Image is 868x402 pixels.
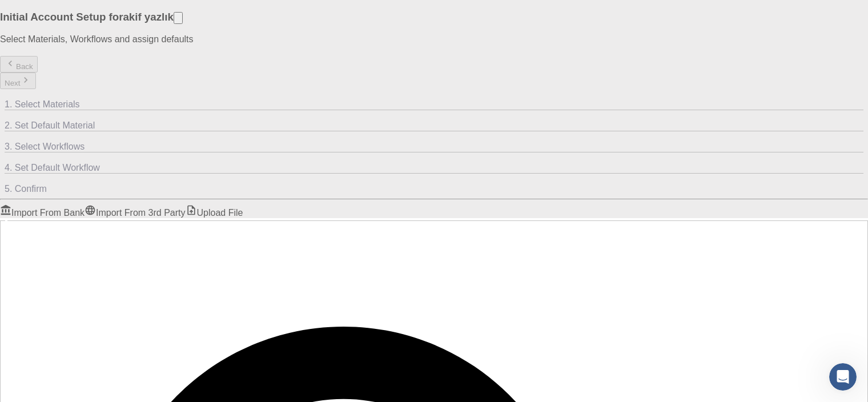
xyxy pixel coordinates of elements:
[186,208,243,218] a: Upload File
[23,8,58,18] span: Destek
[829,363,857,391] iframe: Intercom live chat
[5,120,95,130] span: 2. Set Default Material
[5,163,100,172] span: 4. Set Default Workflow
[5,99,80,109] span: 1. Select Materials
[5,142,85,151] span: 3. Select Workflows
[5,184,47,194] span: 5. Confirm
[85,208,185,218] a: Import From 3rd Party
